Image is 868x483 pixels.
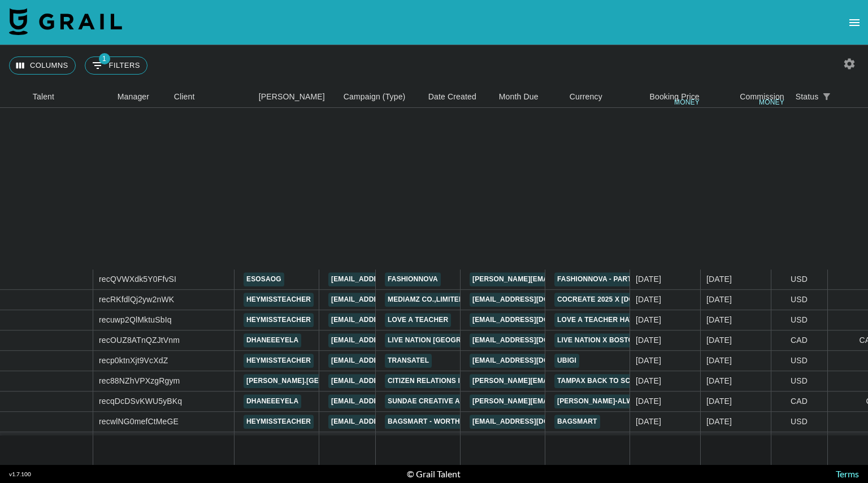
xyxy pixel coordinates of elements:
a: [EMAIL_ADDRESS][DOMAIN_NAME] [328,374,455,388]
span: 1 [99,53,110,64]
div: Month Due [493,86,564,108]
a: Bagsmart - WORTHFIND INTERNATIONAL LIMITED [385,415,566,429]
div: Jul '25 [706,396,732,407]
a: esosaog [244,272,284,286]
a: [EMAIL_ADDRESS][DOMAIN_NAME] [328,272,455,286]
div: 02/07/2025 [636,355,661,367]
div: recqDcDSvKWU5yBKq [99,396,182,407]
div: Jul '25 [706,315,732,326]
div: Jul '25 [706,274,732,285]
button: Sort [834,89,850,105]
div: 03/07/2025 [636,396,661,407]
div: Client [174,86,195,108]
div: Campaign (Type) [338,86,423,108]
a: Love A Teacher Hat Promo [554,313,665,327]
div: USD [771,371,828,391]
div: USD [771,269,828,290]
a: Fashionnova - part 1 [554,272,640,286]
button: Show filters [85,56,147,75]
a: Bagsmart [554,415,600,429]
a: heymissteacher [244,313,314,327]
div: recuwp2QlMktuSbIq [99,315,172,326]
div: [PERSON_NAME] [259,86,325,108]
div: Client [168,86,253,108]
a: [EMAIL_ADDRESS][DOMAIN_NAME] [328,415,455,429]
div: Booking Price [649,86,699,108]
div: USD [771,351,828,371]
a: [EMAIL_ADDRESS][DOMAIN_NAME] [328,394,455,408]
button: Show filters [818,89,834,105]
a: [EMAIL_ADDRESS][DOMAIN_NAME] [470,313,596,327]
a: Fashionnova [385,272,441,286]
div: recp0ktnXjt9VcXdZ [99,355,168,367]
a: [PERSON_NAME][EMAIL_ADDRESS][DOMAIN_NAME] [470,374,654,388]
div: money [674,99,700,106]
a: dhaneeeyela [244,333,301,347]
div: Booker [253,86,338,108]
button: hide children [6,434,21,450]
div: Date Created [428,86,476,108]
a: Citizen Relations Inc. [385,374,475,388]
a: dhaneeeyela [244,394,301,408]
div: rec88NZhVPXzgRgym [99,376,180,387]
div: Jul '25 [706,355,732,367]
div: 19/07/2025 [636,274,661,285]
div: money [759,99,784,106]
a: Live Nation [GEOGRAPHIC_DATA] [385,333,510,347]
div: Commission [740,86,784,108]
a: [EMAIL_ADDRESS][DOMAIN_NAME] [328,354,455,368]
div: Jul '25 [706,294,732,306]
div: Talent [27,86,112,108]
a: Ubigi [554,354,579,368]
div: Talent [33,86,54,108]
div: Date Created [423,86,493,108]
a: [EMAIL_ADDRESS][DOMAIN_NAME] [328,333,455,347]
div: 09/07/2025 [636,315,661,326]
a: Tampax Back to School [554,374,653,388]
div: Manager [118,86,149,108]
div: Campaign (Type) [344,86,406,108]
div: USD [771,412,828,432]
div: Currency [570,86,602,108]
a: [PERSON_NAME]-ALWAYSON-JULY25-001 x @dhaneeeyela [554,394,767,408]
div: 1 active filter [818,89,834,105]
a: heymissteacher [244,293,314,307]
a: [EMAIL_ADDRESS][DOMAIN_NAME] [470,415,596,429]
div: 10/07/2025 [636,376,661,387]
div: 14/07/2025 [636,416,661,428]
a: Love A Teacher [385,313,451,327]
a: [EMAIL_ADDRESS][DOMAIN_NAME] [328,313,455,327]
a: [EMAIL_ADDRESS][DOMAIN_NAME] [328,293,455,307]
a: Sundae Creative Agency ([GEOGRAPHIC_DATA]) [385,394,568,408]
div: Jul '25 [706,376,732,387]
a: heymissteacher [244,415,314,429]
div: v 1.7.100 [9,471,31,478]
div: USD [771,290,828,310]
a: heymissteacher [244,354,314,368]
div: recQVWXdk5Y0FfvSI [99,274,176,285]
a: [PERSON_NAME][EMAIL_ADDRESS][DOMAIN_NAME] [470,394,654,408]
div: Currency [564,86,620,108]
div: Manager [112,86,168,108]
a: Live Nation x Boston Pizza & [PERSON_NAME] [554,333,730,347]
img: Grail Talent [9,8,122,35]
div: Month Due [499,86,539,108]
button: Select columns [9,56,76,75]
a: [PERSON_NAME].[GEOGRAPHIC_DATA] [244,374,383,388]
div: recRKfdlQj2yw2nWK [99,294,174,306]
a: [EMAIL_ADDRESS][DOMAIN_NAME] [470,293,596,307]
div: Jul '25 [706,416,732,428]
a: Terms [836,468,859,479]
a: Transatel [385,354,432,368]
a: MEDIAMZ CO.,LIMITED [385,293,467,307]
a: [EMAIL_ADDRESS][DOMAIN_NAME] [470,354,596,368]
div: 04/07/2025 [636,294,661,306]
a: CoCreate 2025 x [DOMAIN_NAME] [554,293,681,307]
div: CAD [771,330,828,351]
div: Jul '25 [706,335,732,346]
button: open drawer [843,11,866,34]
a: [PERSON_NAME][EMAIL_ADDRESS][PERSON_NAME][DOMAIN_NAME] [470,272,712,286]
div: recwlNG0mefCtMeGE [99,416,179,428]
div: recOUZ8ATnQZJtVnm [99,335,180,346]
div: 18/07/2025 [636,335,661,346]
